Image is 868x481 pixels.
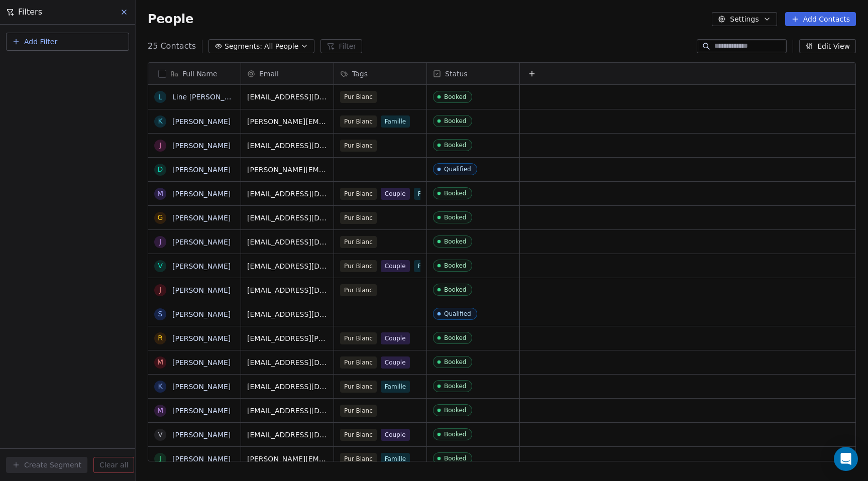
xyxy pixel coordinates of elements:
div: Booked [444,117,466,125]
div: Qualified [444,166,471,173]
span: [EMAIL_ADDRESS][DOMAIN_NAME] [247,141,328,151]
div: J [159,236,161,247]
a: [PERSON_NAME] [172,117,231,126]
div: G [158,212,163,223]
span: Pur Blanc [340,284,377,296]
div: K [158,116,162,127]
div: V [158,429,163,440]
div: Full Name [148,63,241,84]
span: Couple [381,429,410,441]
div: L [158,92,162,102]
a: [PERSON_NAME] [172,286,231,294]
span: [EMAIL_ADDRESS][DOMAIN_NAME] [247,309,328,319]
span: Pur Blanc [340,405,377,417]
span: [EMAIL_ADDRESS][PERSON_NAME][DOMAIN_NAME] [247,333,328,343]
span: Pur Blanc [340,453,377,465]
button: Add Contacts [785,12,856,26]
div: Booked [444,455,466,462]
div: M [157,357,163,368]
a: Line [PERSON_NAME] [172,93,248,101]
a: [PERSON_NAME] [172,142,231,150]
span: Famille [414,188,443,200]
a: [PERSON_NAME] [172,407,231,415]
div: Open Intercom Messenger [834,447,858,471]
div: S [158,309,163,319]
span: Famille [381,381,410,393]
span: Famille [381,115,410,128]
div: J [159,453,161,464]
a: [PERSON_NAME] [172,431,231,439]
span: [EMAIL_ADDRESS][DOMAIN_NAME] [247,189,328,199]
span: Pur Blanc [340,332,377,344]
a: [PERSON_NAME] [172,190,231,198]
div: J [159,140,161,151]
span: [EMAIL_ADDRESS][DOMAIN_NAME] [247,285,328,295]
div: Booked [444,142,466,149]
div: Booked [444,214,466,221]
span: [EMAIL_ADDRESS][DOMAIN_NAME] [247,92,328,102]
div: K [158,381,162,392]
a: [PERSON_NAME] [172,358,231,367]
span: Pur Blanc [340,212,377,224]
div: grid [241,85,856,462]
span: People [148,12,193,27]
a: [PERSON_NAME] [172,383,231,391]
span: Couple [381,332,410,344]
span: Pur Blanc [340,356,377,369]
div: D [158,164,163,175]
span: [EMAIL_ADDRESS][DOMAIN_NAME] [247,357,328,368]
span: Famille [414,260,443,272]
span: Segments: [225,41,262,52]
span: 25 Contacts [148,40,196,52]
span: Status [445,69,468,79]
button: Settings [712,12,777,26]
span: [PERSON_NAME][EMAIL_ADDRESS][DOMAIN_NAME] [247,165,328,175]
div: M [157,188,163,199]
div: R [158,333,163,343]
span: Email [259,69,279,79]
button: Edit View [799,39,856,53]
div: grid [148,85,241,462]
div: Booked [444,238,466,245]
a: [PERSON_NAME] [172,214,231,222]
span: Full Name [182,69,218,79]
span: [EMAIL_ADDRESS][DOMAIN_NAME] [247,382,328,392]
div: Email [241,63,334,84]
span: Pur Blanc [340,260,377,272]
div: Qualified [444,310,471,317]
span: [EMAIL_ADDRESS][DOMAIN_NAME] [247,237,328,247]
span: [EMAIL_ADDRESS][DOMAIN_NAME] [247,430,328,440]
div: Booked [444,262,466,269]
a: [PERSON_NAME] [172,334,231,342]
span: Couple [381,260,410,272]
a: [PERSON_NAME] [172,310,231,318]
div: Booked [444,383,466,390]
span: Couple [381,188,410,200]
div: V [158,261,163,271]
span: Famille [381,453,410,465]
a: [PERSON_NAME] [172,455,231,463]
button: Filter [320,39,362,53]
div: Booked [444,93,466,100]
span: [EMAIL_ADDRESS][DOMAIN_NAME] [247,406,328,416]
a: [PERSON_NAME] [172,166,231,174]
span: Pur Blanc [340,91,377,103]
span: Pur Blanc [340,429,377,441]
span: Pur Blanc [340,140,377,152]
span: Tags [352,69,368,79]
span: Pur Blanc [340,381,377,393]
span: Pur Blanc [340,188,377,200]
span: [PERSON_NAME][EMAIL_ADDRESS][DOMAIN_NAME] [247,454,328,464]
span: Pur Blanc [340,115,377,128]
span: Pur Blanc [340,236,377,248]
span: [EMAIL_ADDRESS][DOMAIN_NAME] [247,213,328,223]
div: M [157,405,163,416]
div: Status [427,63,519,84]
span: [PERSON_NAME][EMAIL_ADDRESS][PERSON_NAME][DOMAIN_NAME] [247,116,328,127]
div: Booked [444,407,466,414]
div: Tags [334,63,426,84]
div: J [159,285,161,295]
div: Booked [444,334,466,341]
div: Booked [444,286,466,293]
a: [PERSON_NAME] [172,262,231,270]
